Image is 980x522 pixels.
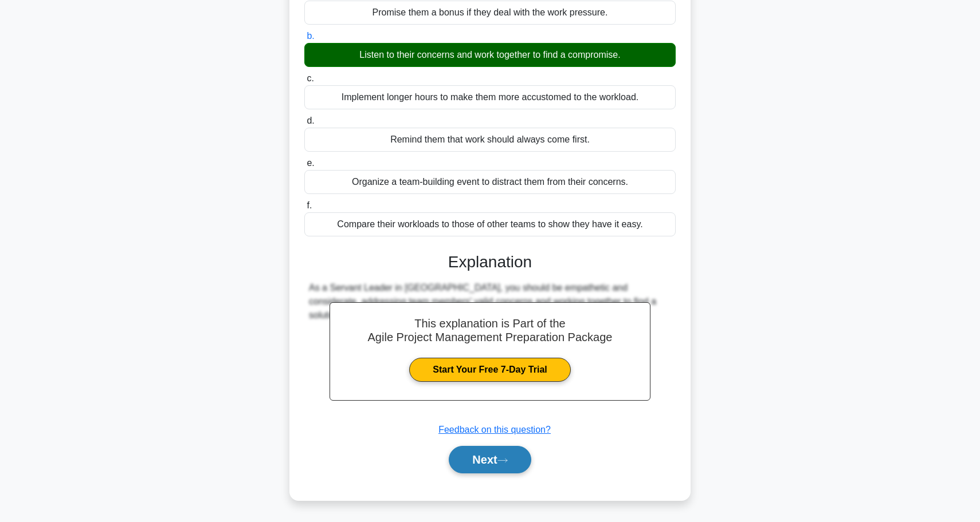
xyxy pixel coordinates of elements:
[307,200,312,210] span: f.
[304,212,676,236] div: Compare their workloads to those of other teams to show they have it easy.
[304,170,676,194] div: Organize a team-building event to distract them from their concerns.
[307,158,314,168] span: e.
[307,73,313,83] span: c.
[307,116,314,125] span: d.
[304,128,676,152] div: Remind them that work should always come first.
[304,43,676,67] div: Listen to their concerns and work together to find a compromise.
[311,252,669,272] h3: Explanation
[307,31,314,41] span: b.
[304,1,676,25] div: Promise them a bonus if they deal with the work pressure.
[409,358,570,382] a: Start Your Free 7-Day Trial
[438,425,551,434] a: Feedback on this question?
[309,281,671,322] div: As a Servant Leader in [GEOGRAPHIC_DATA], you should be empathetic and considerate, addressing te...
[304,85,676,109] div: Implement longer hours to make them more accustomed to the workload.
[449,446,531,473] button: Next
